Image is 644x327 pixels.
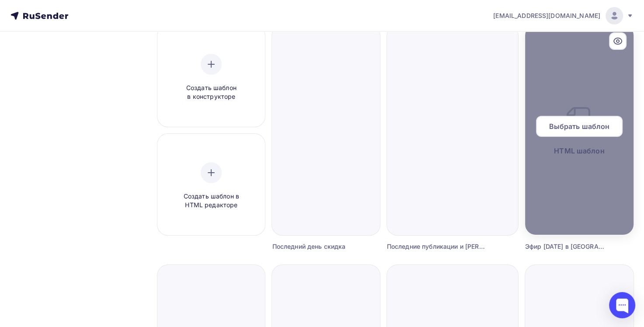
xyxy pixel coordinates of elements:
span: [EMAIL_ADDRESS][DOMAIN_NAME] [493,11,600,20]
span: Создать шаблон в конструкторе [170,83,253,101]
div: Последний день скидка [272,242,353,251]
div: Последние публикации и [PERSON_NAME] 23.09 [387,242,485,251]
span: Создать шаблон в HTML редакторе [170,192,253,210]
a: [EMAIL_ADDRESS][DOMAIN_NAME] [493,7,634,24]
span: Выбрать шаблон [549,121,609,132]
div: Эфир [DATE] в [GEOGRAPHIC_DATA] [525,242,606,251]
